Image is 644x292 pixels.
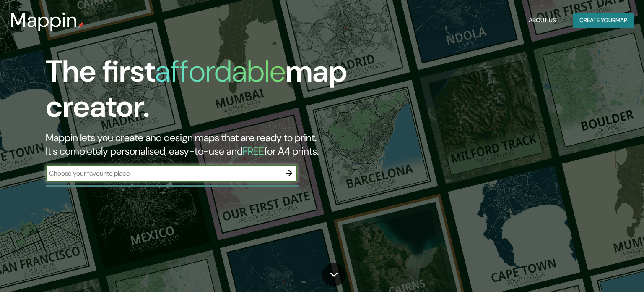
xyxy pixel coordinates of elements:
h1: The first map creator. [46,54,368,131]
input: Choose your favourite place [46,168,280,178]
img: mappin-pin [78,22,84,29]
button: Create yourmap [573,13,634,28]
h5: FREE [243,145,264,158]
h2: Mappin lets you create and design maps that are ready to print. It's completely personalised, eas... [46,131,368,158]
h1: affordable [155,52,286,91]
h3: Mappin [10,8,78,32]
button: About Us [525,13,559,28]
